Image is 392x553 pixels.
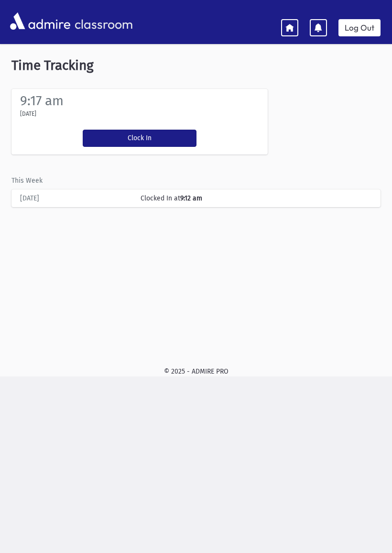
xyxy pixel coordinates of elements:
div: [DATE] [15,193,136,203]
label: [DATE] [20,110,36,118]
button: Clock In [83,130,196,147]
div: © 2025 - ADMIRE PRO [8,366,384,376]
div: Clocked In at [136,193,377,203]
label: 9:17 am [20,93,64,109]
b: 9:12 am [180,194,202,202]
a: Log Out [338,19,381,36]
label: This Week [11,176,43,186]
img: AdmirePro [8,10,73,32]
span: classroom [73,9,133,34]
